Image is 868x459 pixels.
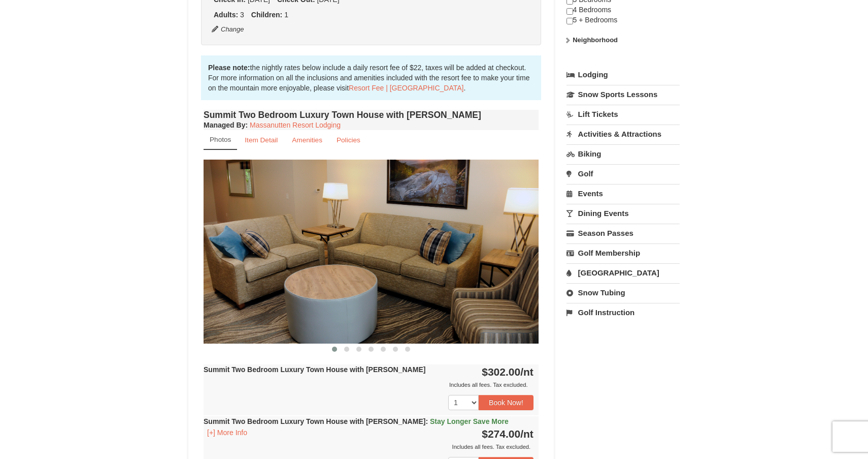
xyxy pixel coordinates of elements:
a: Massanutten Resort Lodging [250,121,341,129]
a: Snow Tubing [566,283,680,302]
span: : [425,417,428,425]
small: Amenities [292,136,322,144]
span: $274.00 [482,428,520,440]
div: the nightly rates below include a daily resort fee of $22, taxes will be added at checkout. For m... [201,55,541,100]
a: [GEOGRAPHIC_DATA] [566,263,680,282]
small: Policies [337,136,360,144]
h4: Summit Two Bedroom Luxury Town House with [PERSON_NAME] [204,110,539,120]
strong: Neighborhood [573,36,618,44]
a: Events [566,184,680,203]
a: Photos [204,130,237,150]
strong: Please note: [208,64,250,72]
a: Dining Events [566,204,680,223]
span: /nt [520,428,533,440]
small: Item Detail [245,136,278,144]
a: Golf Instruction [566,303,680,322]
button: Book Now! [479,395,533,410]
strong: Summit Two Bedroom Luxury Town House with [PERSON_NAME] [204,365,425,374]
span: Stay Longer Save More [430,417,509,425]
strong: Adults: [214,11,238,19]
a: Resort Fee | [GEOGRAPHIC_DATA] [349,84,463,92]
a: Season Passes [566,224,680,242]
strong: $302.00 [482,366,533,378]
a: Policies [330,130,367,150]
strong: : [204,121,248,129]
a: Golf Membership [566,243,680,262]
a: Golf [566,164,680,183]
span: 1 [284,11,288,19]
div: Includes all fees. Tax excluded. [204,442,533,452]
a: Amenities [285,130,329,150]
span: Managed By [204,121,245,129]
small: Photos [210,136,231,143]
div: Includes all fees. Tax excluded. [204,380,533,390]
span: /nt [520,366,533,378]
img: 18876286-202-fb468a36.png [204,160,539,343]
button: Change [211,24,245,35]
a: Lodging [566,66,680,84]
a: Activities & Attractions [566,125,680,143]
span: 3 [240,11,244,19]
a: Biking [566,144,680,163]
button: [+] More Info [204,427,251,438]
a: Item Detail [238,130,284,150]
strong: Children: [251,11,282,19]
a: Snow Sports Lessons [566,85,680,104]
a: Lift Tickets [566,105,680,124]
strong: Summit Two Bedroom Luxury Town House with [PERSON_NAME] [204,417,509,425]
